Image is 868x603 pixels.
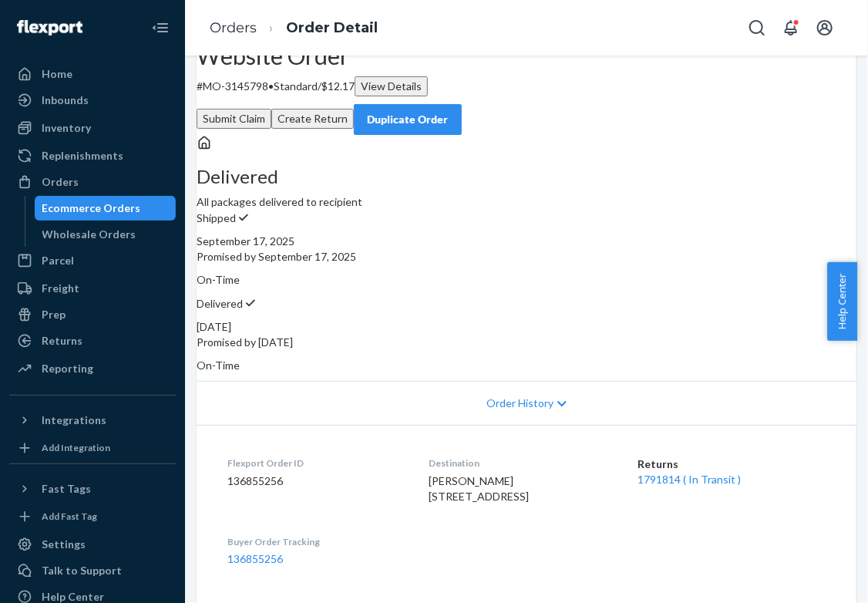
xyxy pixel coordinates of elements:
[42,481,91,497] div: Fast Tags
[197,319,856,335] div: [DATE]
[42,148,123,163] div: Replenishments
[268,79,274,93] span: •
[17,20,82,35] img: Flexport logo
[42,361,93,376] div: Reporting
[9,507,176,526] a: Add Fast Tag
[197,5,390,51] ol: breadcrumbs
[9,143,176,168] a: Replenishments
[197,167,856,187] h3: Delivered
[429,456,613,470] dt: Destination
[227,473,404,489] dd: 136855256
[9,248,176,273] a: Parcel
[42,333,82,349] div: Returns
[197,272,856,288] p: On-Time
[354,104,462,135] button: Duplicate Order
[367,112,449,127] div: Duplicate Order
[809,12,840,43] button: Open account menu
[210,19,257,36] a: Orders
[42,66,72,82] div: Home
[42,93,89,108] div: Inbounds
[197,210,856,226] p: Shipped
[227,456,404,470] dt: Flexport Order ID
[638,473,742,486] a: 1791814 ( In Transit )
[638,456,826,472] dt: Returns
[197,43,856,69] h2: Website Order
[197,249,856,264] p: Promised by September 17, 2025
[9,532,176,557] a: Settings
[35,222,177,247] a: Wholesale Orders
[9,302,176,327] a: Prep
[9,477,176,501] button: Fast Tags
[35,196,177,221] a: Ecommerce Orders
[227,535,404,548] dt: Buyer Order Tracking
[42,307,66,322] div: Prep
[9,88,176,113] a: Inbounds
[42,510,97,523] div: Add Fast Tag
[42,563,122,578] div: Talk to Support
[742,12,772,43] button: Open Search Box
[42,174,79,190] div: Orders
[775,12,806,43] button: Open notifications
[9,170,176,194] a: Orders
[271,109,354,129] button: Create Return
[9,356,176,381] a: Reporting
[197,295,856,312] p: Delivered
[197,234,856,249] div: September 17, 2025
[42,227,136,242] div: Wholesale Orders
[9,116,176,140] a: Inventory
[42,441,110,454] div: Add Integration
[42,537,86,552] div: Settings
[42,413,106,428] div: Integrations
[9,328,176,353] a: Returns
[42,200,141,216] div: Ecommerce Orders
[286,19,378,36] a: Order Detail
[274,79,318,93] span: Standard
[227,552,283,565] a: 136855256
[197,335,856,350] p: Promised by [DATE]
[355,76,428,96] button: View Details
[486,396,553,411] span: Order History
[9,408,176,433] button: Integrations
[197,76,856,96] p: # MO-3145798 / $12.17
[42,253,74,268] div: Parcel
[429,474,529,503] span: [PERSON_NAME] [STREET_ADDRESS]
[9,439,176,457] a: Add Integration
[42,120,91,136] div: Inventory
[827,262,857,341] button: Help Center
[197,109,271,129] button: Submit Claim
[145,12,176,43] button: Close Navigation
[9,558,176,583] a: Talk to Support
[197,358,856,373] p: On-Time
[197,167,856,210] div: All packages delivered to recipient
[42,281,79,296] div: Freight
[361,79,422,94] div: View Details
[9,62,176,86] a: Home
[9,276,176,301] a: Freight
